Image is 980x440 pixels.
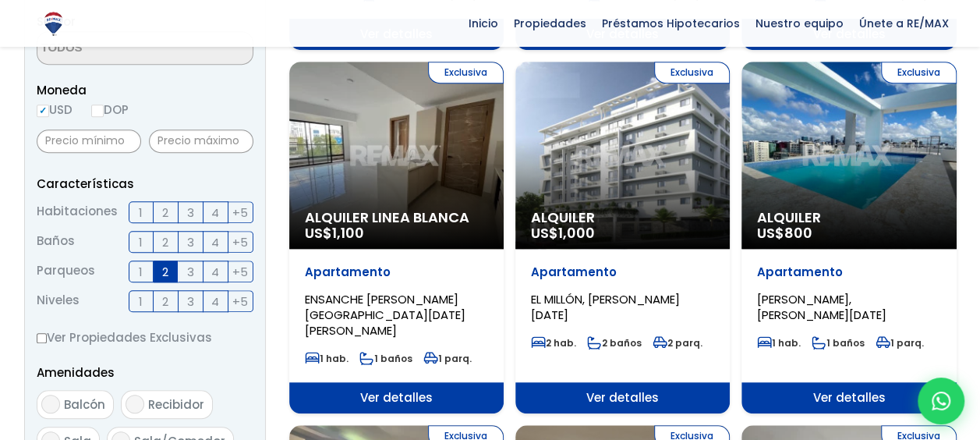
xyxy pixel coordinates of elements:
[531,223,595,243] span: US$
[515,62,730,413] a: Exclusiva Alquiler US$1,000 Apartamento EL MILLÓN, [PERSON_NAME][DATE] 2 hab. 2 baños 2 parq. Ver...
[305,210,488,225] span: Alquiler Linea Blanca
[428,62,504,83] span: Exclusiva
[40,10,67,37] img: Logo de REMAX
[41,395,60,413] input: Balcón
[211,262,219,282] span: 4
[37,130,141,153] input: Precio mínimo
[126,395,144,413] input: Recibidor
[37,363,253,382] p: Amenidades
[784,223,812,243] span: 800
[37,231,75,253] span: Baños
[162,203,168,222] span: 2
[232,232,248,252] span: +5
[558,223,595,243] span: 1,000
[506,12,594,35] span: Propiedades
[305,291,465,339] span: ENSANCHE [PERSON_NAME][GEOGRAPHIC_DATA][DATE][PERSON_NAME]
[91,105,104,117] input: DOP
[37,290,80,312] span: Niveles
[139,232,143,252] span: 1
[64,396,105,413] span: Balcón
[149,130,253,153] input: Precio máximo
[187,262,194,282] span: 3
[515,382,730,413] span: Ver detalles
[232,262,248,282] span: +5
[162,232,168,252] span: 2
[748,12,851,35] span: Nuestro equipo
[37,80,253,100] span: Moneda
[757,291,886,323] span: [PERSON_NAME], [PERSON_NAME][DATE]
[305,223,364,243] span: US$
[881,62,957,83] span: Exclusiva
[741,62,956,413] a: Exclusiva Alquiler US$800 Apartamento [PERSON_NAME], [PERSON_NAME][DATE] 1 hab. 1 baños 1 parq. V...
[587,336,642,350] span: 2 baños
[594,12,748,35] span: Préstamos Hipotecarios
[332,223,364,243] span: 1,100
[359,352,412,365] span: 1 baños
[139,262,143,282] span: 1
[305,264,488,280] p: Apartamento
[757,336,801,350] span: 1 hab.
[757,210,940,225] span: Alquiler
[139,203,143,222] span: 1
[37,328,253,347] label: Ver Propiedades Exclusivas
[37,174,253,193] p: Características
[37,32,189,66] textarea: Search
[232,292,248,311] span: +5
[187,292,194,311] span: 3
[37,105,49,117] input: USD
[37,261,95,282] span: Parqueos
[305,352,348,365] span: 1 hab.
[37,333,47,343] input: Ver Propiedades Exclusivas
[148,396,204,413] span: Recibidor
[162,292,168,311] span: 2
[289,62,504,413] a: Exclusiva Alquiler Linea Blanca US$1,100 Apartamento ENSANCHE [PERSON_NAME][GEOGRAPHIC_DATA][DATE...
[232,203,248,222] span: +5
[289,382,504,413] span: Ver detalles
[187,203,194,222] span: 3
[741,382,956,413] span: Ver detalles
[876,336,924,350] span: 1 parq.
[531,336,576,350] span: 2 hab.
[139,292,143,311] span: 1
[654,62,730,83] span: Exclusiva
[211,292,219,311] span: 4
[211,232,219,252] span: 4
[37,100,73,119] label: USD
[653,336,702,350] span: 2 parq.
[423,352,472,365] span: 1 parq.
[162,262,168,282] span: 2
[531,291,680,323] span: EL MILLÓN, [PERSON_NAME][DATE]
[211,203,219,222] span: 4
[531,210,714,225] span: Alquiler
[851,12,957,35] span: Únete a RE/MAX
[812,336,865,350] span: 1 baños
[91,100,129,119] label: DOP
[461,12,506,35] span: Inicio
[757,264,940,280] p: Apartamento
[531,264,714,280] p: Apartamento
[37,201,118,223] span: Habitaciones
[757,223,812,243] span: US$
[187,232,194,252] span: 3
